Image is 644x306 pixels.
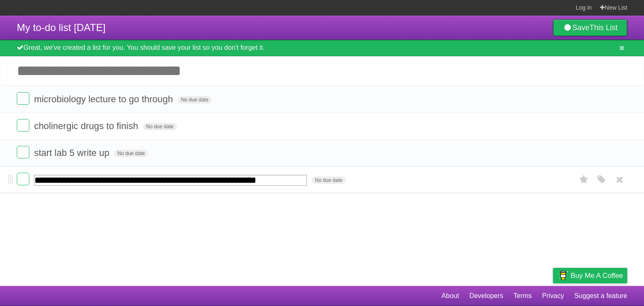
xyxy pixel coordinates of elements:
label: Done [17,173,29,185]
a: Terms [514,288,532,304]
span: No due date [312,176,345,184]
label: Star task [576,173,592,187]
span: No due date [178,96,212,104]
a: Privacy [542,288,564,304]
label: Done [17,146,29,158]
a: SaveThis List [553,19,627,36]
b: This List [589,23,618,32]
span: No due date [143,123,177,130]
img: Buy me a coffee [557,268,569,283]
span: Buy me a coffee [571,268,623,283]
span: My to-do list [DATE] [17,22,106,33]
label: Done [17,92,29,105]
a: Developers [469,288,503,304]
span: start lab 5 write up [34,148,112,158]
span: No due date [114,150,148,157]
label: Done [17,119,29,132]
a: About [441,288,459,304]
a: Buy me a coffee [553,268,627,283]
span: microbiology lecture to go through [34,94,175,104]
span: cholinergic drugs to finish [34,121,140,131]
a: Suggest a feature [574,288,627,304]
